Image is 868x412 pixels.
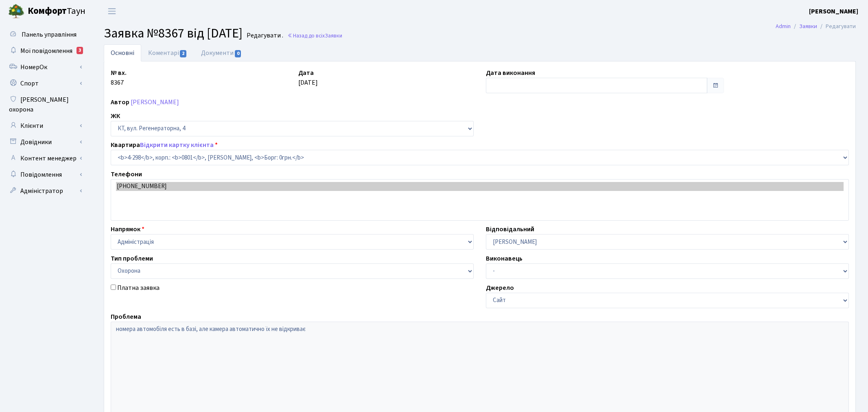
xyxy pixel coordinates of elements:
[4,134,85,150] a: Довідники
[4,26,85,43] a: Панель управління
[28,4,85,18] span: Таун
[4,92,85,118] a: [PERSON_NAME] охорона
[111,111,120,121] label: ЖК
[298,68,314,78] label: Дата
[104,24,243,43] span: Заявка №8367 від [DATE]
[486,283,514,293] label: Джерело
[116,182,844,191] option: [PHONE_NUMBER]
[141,44,194,61] a: Коментарі
[486,254,523,263] label: Виконавець
[4,150,85,167] a: Контент менеджер
[8,3,24,20] img: logo.png
[809,7,858,16] a: [PERSON_NAME]
[245,32,283,39] small: Редагувати .
[111,150,849,165] select: )
[104,44,141,61] a: Основні
[486,68,535,78] label: Дата виконання
[105,68,292,93] div: 8367
[486,224,534,234] label: Відповідальний
[131,98,179,107] a: [PERSON_NAME]
[325,32,342,39] span: Заявки
[77,47,83,54] div: 3
[111,312,141,322] label: Проблема
[4,75,85,92] a: Спорт
[809,7,858,16] b: [PERSON_NAME]
[235,50,241,57] span: 0
[20,46,72,55] span: Мої повідомлення
[140,140,214,149] a: Відкрити картку клієнта
[117,283,160,293] label: Платна заявка
[111,140,218,150] label: Квартира
[4,118,85,134] a: Клієнти
[287,32,342,39] a: Назад до всіхЗаявки
[111,254,153,263] label: Тип проблеми
[776,22,791,31] a: Admin
[4,167,85,183] a: Повідомлення
[4,183,85,199] a: Адміністратор
[763,18,868,35] nav: breadcrumb
[4,59,85,75] a: НомерОк
[4,43,85,59] a: Мої повідомлення3
[111,263,474,279] select: )
[194,44,249,61] a: Документи
[292,68,480,93] div: [DATE]
[817,22,856,31] li: Редагувати
[111,169,142,179] label: Телефони
[28,4,67,18] b: Комфорт
[111,224,144,234] label: Напрямок
[111,68,127,78] label: № вх.
[111,97,129,107] label: Автор
[22,30,77,39] span: Панель управління
[180,50,186,57] span: 2
[102,4,122,18] button: Переключити навігацію
[799,22,817,31] a: Заявки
